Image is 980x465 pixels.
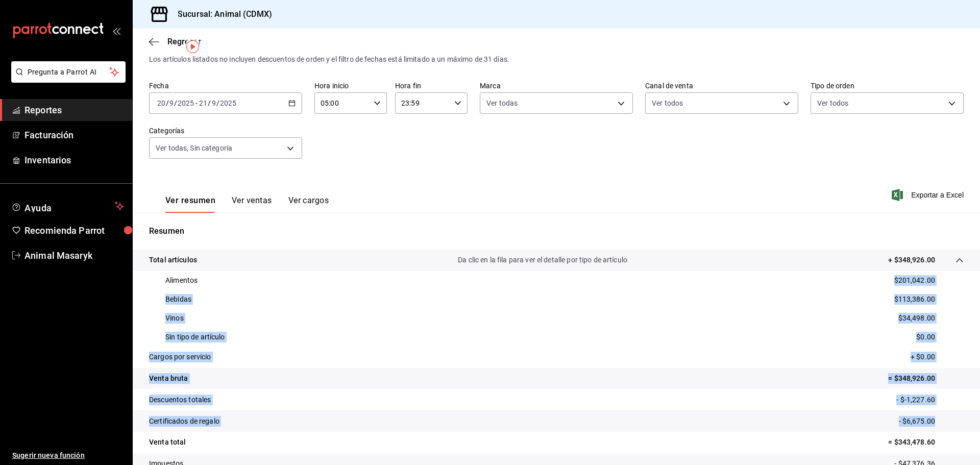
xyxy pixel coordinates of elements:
input: -- [157,99,166,107]
p: = $343,478.60 [888,437,964,448]
span: Ver todos [817,98,848,108]
label: Hora inicio [314,82,387,89]
p: Bebidas [165,294,191,305]
label: Fecha [149,82,302,89]
span: / [216,99,219,107]
p: Certificados de regalo [149,416,219,427]
p: + $0.00 [911,352,964,362]
span: Recomienda Parrot [24,224,124,237]
label: Categorías [149,127,302,134]
span: - [195,99,198,107]
span: Pregunta a Parrot AI [28,67,110,78]
h3: Sucursal: Animal (CDMX) [169,8,272,20]
p: Da clic en la fila para ver el detalle por tipo de artículo [458,255,627,265]
p: - $6,675.00 [899,416,964,427]
span: / [166,99,169,107]
span: / [174,99,177,107]
span: Ver todas, Sin categoría [156,143,232,153]
div: navigation tabs [165,195,329,213]
input: -- [169,99,174,107]
p: Venta total [149,437,186,448]
input: ---- [177,99,194,107]
label: Canal de venta [645,82,798,89]
img: Tooltip marker [186,40,199,53]
input: -- [199,99,208,107]
span: Reportes [24,103,124,117]
span: Regresar [167,37,201,46]
p: - $-1,227.60 [896,395,964,405]
button: Ver ventas [232,195,272,213]
p: Sin tipo de artículo [165,332,225,342]
input: ---- [219,99,237,107]
p: Alimentos [165,275,198,286]
button: Ver cargos [288,195,329,213]
span: Facturación [24,128,124,142]
p: Descuentos totales [149,395,211,405]
label: Hora fin [395,82,468,89]
button: Pregunta a Parrot AI [11,61,126,83]
p: Resumen [149,225,964,237]
button: open_drawer_menu [112,27,120,35]
p: $113,386.00 [894,294,935,305]
a: Pregunta a Parrot AI [7,74,126,85]
p: Venta bruta [149,373,188,384]
label: Tipo de orden [811,82,964,89]
p: = $348,926.00 [888,373,964,384]
span: Sugerir nueva función [12,450,124,461]
span: Ver todas [486,98,518,108]
p: Cargos por servicio [149,352,211,362]
p: + $348,926.00 [888,255,935,265]
p: Vinos [165,313,184,324]
p: Total artículos [149,255,197,265]
p: $0.00 [916,332,935,342]
span: / [208,99,211,107]
div: Los artículos listados no incluyen descuentos de orden y el filtro de fechas está limitado a un m... [149,54,964,65]
label: Marca [480,82,633,89]
p: $201,042.00 [894,275,935,286]
span: Inventarios [24,153,124,167]
span: Ver todos [652,98,683,108]
span: Ayuda [24,200,111,212]
p: $34,498.00 [898,313,935,324]
button: Regresar [149,37,201,46]
input: -- [211,99,216,107]
span: Animal Masaryk [24,249,124,262]
button: Exportar a Excel [894,189,964,201]
button: Ver resumen [165,195,215,213]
